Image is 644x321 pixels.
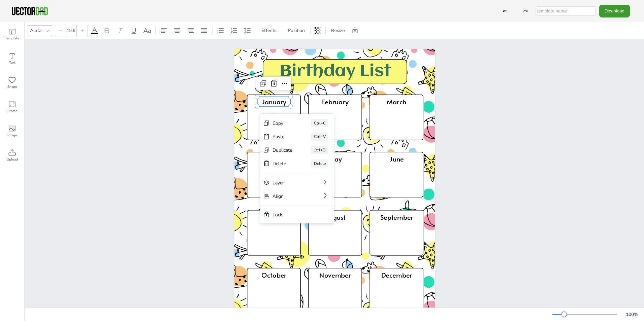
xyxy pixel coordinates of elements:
[272,212,312,218] div: Lock
[272,193,303,200] div: Align
[389,154,404,164] span: June
[322,97,349,106] span: February
[599,5,630,17] button: Download
[319,270,351,280] span: November
[272,134,292,140] div: Paste
[7,133,17,138] span: Image
[387,97,406,106] span: March
[536,6,596,16] input: template name
[311,159,328,168] div: Delete
[272,180,303,186] div: Layer
[29,26,43,35] div: Alata
[7,84,17,90] span: Shape
[279,63,391,80] span: Birthday List
[272,120,292,127] div: Copy
[9,60,15,65] span: Text
[11,6,49,16] img: VectorDad-1.png
[261,270,286,280] span: October
[381,270,412,280] span: December
[7,108,17,114] span: Frame
[260,27,278,34] span: Effects
[311,133,328,141] div: Ctrl+V
[328,154,342,164] span: May
[324,212,346,222] span: August
[261,97,286,106] span: January
[311,119,328,127] div: Ctrl+C
[286,27,306,34] span: Position
[311,146,328,154] div: Ctrl+D
[328,25,348,36] button: Resize
[624,311,640,318] div: 100 %
[5,36,19,41] span: Template
[380,212,413,222] span: September
[272,147,292,153] div: Duplicate
[272,160,292,167] div: Delete
[7,157,18,162] span: Upload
